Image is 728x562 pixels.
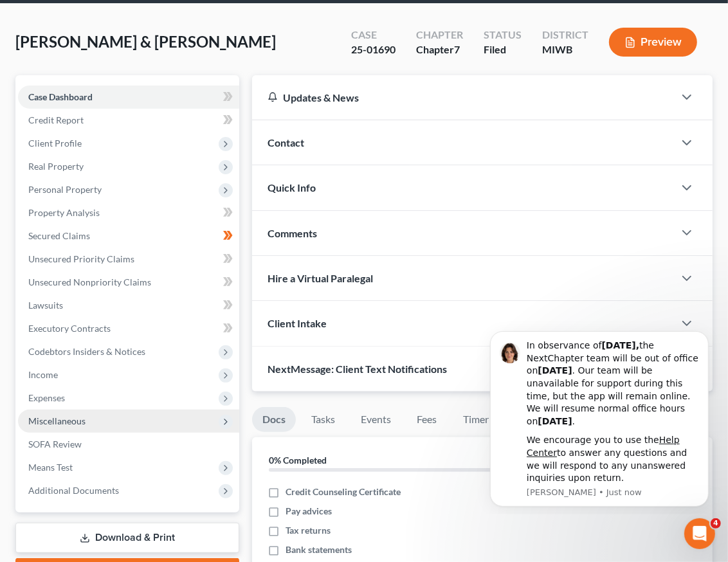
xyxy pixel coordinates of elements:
span: Personal Property [28,184,102,195]
span: Hire a Virtual Paralegal [268,272,373,284]
div: Filed [484,42,522,57]
div: District [542,28,588,42]
span: Tax returns [286,524,331,537]
span: Bank statements [286,543,352,556]
span: [PERSON_NAME] & [PERSON_NAME] [15,32,276,51]
span: Property Analysis [28,207,100,218]
span: Credit Report [28,114,84,125]
iframe: Intercom notifications message [471,320,728,514]
a: Fees [406,407,448,432]
a: Secured Claims [18,224,239,248]
a: Events [350,407,401,432]
span: Income [28,369,58,380]
div: MIWB [542,42,588,57]
div: Updates & News [268,91,659,104]
strong: 0% Completed [269,455,327,466]
div: Status [484,28,522,42]
span: Client Intake [268,317,327,329]
span: Quick Info [268,181,316,194]
iframe: Intercom live chat [684,518,715,549]
span: Client Profile [28,138,82,149]
span: Real Property [28,161,84,172]
a: Lawsuits [18,294,239,317]
a: Case Dashboard [18,86,239,109]
span: Additional Documents [28,485,119,496]
span: Miscellaneous [28,415,86,426]
a: SOFA Review [18,433,239,456]
div: 25-01690 [351,42,396,57]
a: Tasks [301,407,345,432]
a: Unsecured Nonpriority Claims [18,271,239,294]
span: Means Test [28,462,73,473]
a: Executory Contracts [18,317,239,340]
a: Docs [252,407,296,432]
button: Preview [609,28,697,57]
span: Codebtors Insiders & Notices [28,346,145,357]
a: Timer [453,407,499,432]
span: Pay advices [286,505,332,518]
div: Chapter [416,42,463,57]
div: Chapter [416,28,463,42]
span: 7 [454,43,460,55]
a: Download & Print [15,523,239,553]
span: 4 [711,518,721,529]
span: Case Dashboard [28,91,93,102]
div: Case [351,28,396,42]
span: Unsecured Nonpriority Claims [28,276,151,287]
span: Comments [268,227,317,239]
span: SOFA Review [28,439,82,449]
span: Contact [268,136,304,149]
span: Lawsuits [28,300,63,311]
a: Unsecured Priority Claims [18,248,239,271]
span: Credit Counseling Certificate [286,485,401,498]
span: Expenses [28,392,65,403]
span: NextMessage: Client Text Notifications [268,363,447,375]
span: Secured Claims [28,230,90,241]
span: Unsecured Priority Claims [28,253,134,264]
a: Property Analysis [18,201,239,224]
a: Credit Report [18,109,239,132]
span: Executory Contracts [28,323,111,334]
